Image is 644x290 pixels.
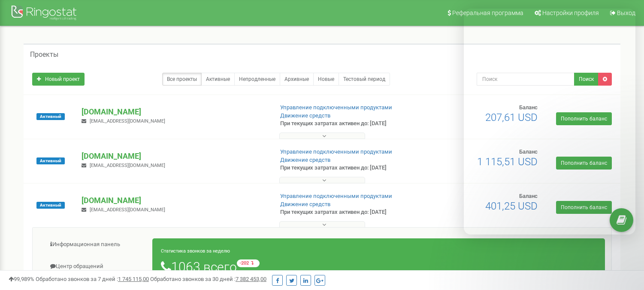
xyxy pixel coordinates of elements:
a: Тестовый период [339,73,390,86]
span: Реферальная программа [452,9,523,16]
span: [EMAIL_ADDRESS][DOMAIN_NAME] [90,118,165,124]
a: Управление подключенными продуктами [280,148,392,155]
a: Активные [201,73,235,86]
span: Активный [36,157,65,164]
a: Все проекты [162,73,202,86]
span: [EMAIL_ADDRESS][DOMAIN_NAME] [90,207,165,213]
a: Новый проект [32,73,85,86]
a: Движение средств [280,157,330,163]
small: Статистика звонков за неделю [161,248,230,254]
p: При текущих затратах активен до: [DATE] [280,164,415,172]
a: Движение средств [280,112,330,119]
a: Движение средств [280,201,330,207]
p: При текущих затратах активен до: [DATE] [280,120,415,128]
p: [DOMAIN_NAME] [82,106,266,117]
a: Управление подключенными продуктами [280,104,392,111]
p: [DOMAIN_NAME] [82,151,266,162]
a: Информационная панель [39,234,153,255]
a: Новые [313,73,339,86]
span: Обработано звонков за 30 дней : [150,276,266,282]
span: [EMAIL_ADDRESS][DOMAIN_NAME] [90,163,165,168]
iframe: Intercom live chat [615,241,635,262]
p: При текущих затратах активен до: [DATE] [280,208,415,216]
h5: Проекты [30,51,58,59]
span: Обработано звонков за 7 дней : [36,276,149,282]
u: 7 382 453,00 [236,276,266,282]
iframe: Intercom live chat [464,9,635,234]
a: Центр обращений [39,256,153,277]
h1: 1063 всего [161,259,596,274]
a: Архивные [280,73,314,86]
span: Активный [36,202,65,209]
a: Непродленные [234,73,280,86]
p: [DOMAIN_NAME] [82,195,266,206]
span: 99,989% [9,276,34,282]
small: -202 [237,259,260,267]
span: Активный [36,113,65,120]
u: 1 745 115,00 [118,276,149,282]
a: Управление подключенными продуктами [280,193,392,199]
